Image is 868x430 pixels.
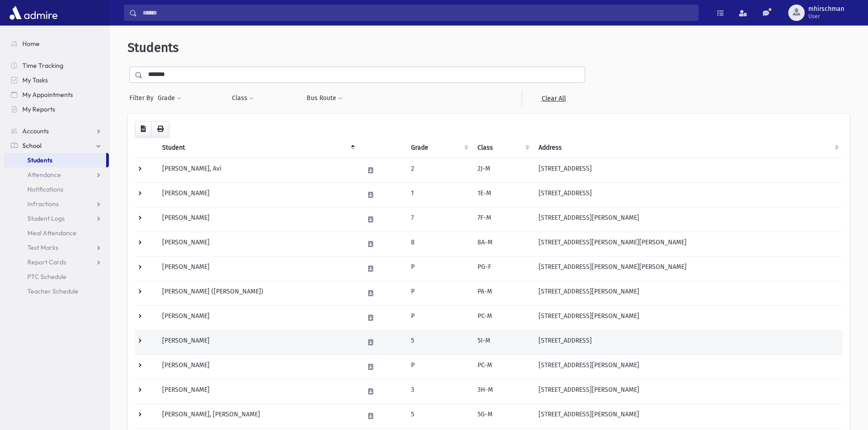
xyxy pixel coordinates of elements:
a: My Reports [4,102,109,116]
td: 3H-M [472,379,533,404]
td: 5 [406,404,473,428]
span: Students [128,40,179,55]
td: PC-M [472,354,533,379]
a: Home [4,36,109,51]
span: Student Logs [27,214,65,223]
button: Class [231,90,254,106]
span: Notifications [27,185,63,193]
td: [STREET_ADDRESS][PERSON_NAME] [533,379,842,404]
td: 1 [406,182,473,207]
span: Attendance [27,171,61,179]
td: [STREET_ADDRESS] [533,158,842,182]
td: 8 [406,232,473,256]
a: Report Cards [4,255,109,269]
td: [STREET_ADDRESS][PERSON_NAME] [533,207,842,232]
a: Student Logs [4,211,109,226]
td: P [406,305,473,330]
button: Print [151,121,169,137]
a: Notifications [4,182,109,197]
a: My Tasks [4,73,109,87]
td: [PERSON_NAME], [PERSON_NAME] [157,404,358,428]
button: Grade [157,90,182,106]
td: [PERSON_NAME] ([PERSON_NAME]) [157,281,358,305]
th: Address: activate to sort column ascending [533,137,842,158]
td: 3 [406,379,473,404]
a: Attendance [4,167,109,182]
td: [STREET_ADDRESS] [533,330,842,354]
th: Student: activate to sort column descending [157,137,358,158]
input: Search [137,5,698,21]
a: Test Marks [4,240,109,255]
td: [PERSON_NAME] [157,207,358,232]
a: Meal Attendance [4,226,109,240]
td: P [406,256,473,281]
a: Teacher Schedule [4,284,109,298]
td: [PERSON_NAME], Avi [157,158,358,182]
span: My Reports [22,105,55,113]
td: 7 [406,207,473,232]
td: [PERSON_NAME] [157,305,358,330]
span: Time Tracking [22,61,63,70]
td: 2J-M [472,158,533,182]
span: Accounts [22,127,49,135]
a: Accounts [4,124,109,138]
th: Grade: activate to sort column ascending [406,137,473,158]
span: Meal Attendance [27,229,77,237]
td: [STREET_ADDRESS][PERSON_NAME] [533,404,842,428]
span: Teacher Schedule [27,287,78,295]
td: 5 [406,330,473,354]
td: [PERSON_NAME] [157,379,358,404]
a: Students [4,153,106,167]
td: [STREET_ADDRESS] [533,182,842,207]
span: PTC Schedule [27,273,67,281]
td: [STREET_ADDRESS][PERSON_NAME][PERSON_NAME] [533,232,842,256]
span: Filter By [129,93,157,103]
span: School [22,142,41,150]
td: 8A-M [472,232,533,256]
td: [PERSON_NAME] [157,256,358,281]
span: Report Cards [27,258,66,266]
span: Test Marks [27,243,58,252]
td: 5I-M [472,330,533,354]
td: P [406,354,473,379]
td: [STREET_ADDRESS][PERSON_NAME][PERSON_NAME] [533,256,842,281]
td: [STREET_ADDRESS][PERSON_NAME] [533,281,842,305]
td: PA-M [472,281,533,305]
td: [PERSON_NAME] [157,354,358,379]
span: My Appointments [22,91,73,99]
button: Bus Route [306,90,343,106]
td: 5G-M [472,404,533,428]
td: [PERSON_NAME] [157,330,358,354]
img: AdmirePro [7,4,60,22]
td: [STREET_ADDRESS][PERSON_NAME] [533,354,842,379]
span: Home [22,40,40,48]
td: PC-M [472,305,533,330]
a: School [4,138,109,153]
td: 7F-M [472,207,533,232]
a: Time Tracking [4,58,109,73]
th: Class: activate to sort column ascending [472,137,533,158]
span: Infractions [27,200,59,208]
td: 1E-M [472,182,533,207]
span: My Tasks [22,76,48,84]
td: P [406,281,473,305]
a: Clear All [522,90,585,106]
td: 2 [406,158,473,182]
span: mhirschman [808,5,844,13]
a: PTC Schedule [4,269,109,284]
span: Students [27,156,52,164]
td: PG-F [472,256,533,281]
td: [PERSON_NAME] [157,182,358,207]
a: Infractions [4,197,109,211]
button: CSV [135,121,152,137]
span: User [808,13,844,20]
td: [STREET_ADDRESS][PERSON_NAME] [533,305,842,330]
td: [PERSON_NAME] [157,232,358,256]
a: My Appointments [4,87,109,102]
